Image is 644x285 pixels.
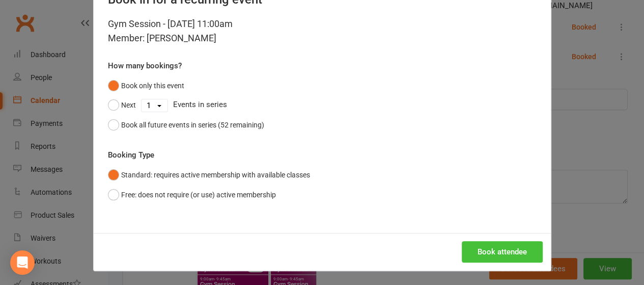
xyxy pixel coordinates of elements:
[462,241,543,263] button: Book attendee
[108,95,537,115] div: Events in series
[108,115,264,135] button: Book all future events in series (52 remaining)
[121,119,264,131] div: Book all future events in series (52 remaining)
[108,185,276,204] button: Free: does not require (or use) active membership
[10,250,35,275] div: Open Intercom Messenger
[108,76,184,95] button: Book only this event
[108,149,154,161] label: Booking Type
[108,17,537,45] div: Gym Session - [DATE] 11:00am Member: [PERSON_NAME]
[108,60,182,72] label: How many bookings?
[108,95,136,115] button: Next
[108,165,310,185] button: Standard: requires active membership with available classes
